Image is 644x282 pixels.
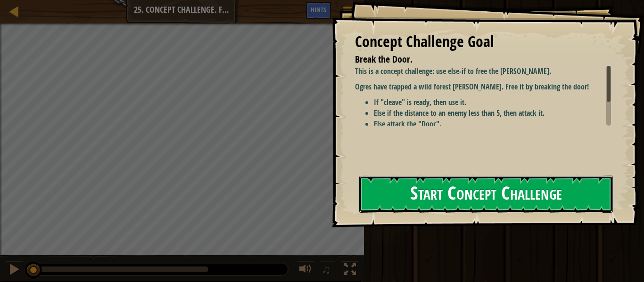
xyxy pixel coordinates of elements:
li: Else if the distance to an enemy less than 5, then attack it. [374,108,611,119]
div: Concept Challenge Goal [355,31,611,53]
button: Ctrl + P: Pause [5,261,24,280]
p: This is a concept challenge: use else-if to free the [PERSON_NAME]. [355,66,611,77]
button: ♫ [320,261,336,280]
button: Start Concept Challenge [359,176,613,213]
span: Hints [311,5,326,14]
span: ♫ [322,262,331,276]
li: If "cleave" is ready, then use it. [374,97,611,108]
button: Adjust volume [296,261,315,280]
button: Toggle fullscreen [340,261,359,280]
li: Else attack the "Door". [374,119,611,129]
span: Break the Door. [355,53,413,65]
li: Break the Door. [343,53,609,66]
p: Ogres have trapped a wild forest [PERSON_NAME]. Free it by breaking the door! [355,81,611,92]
